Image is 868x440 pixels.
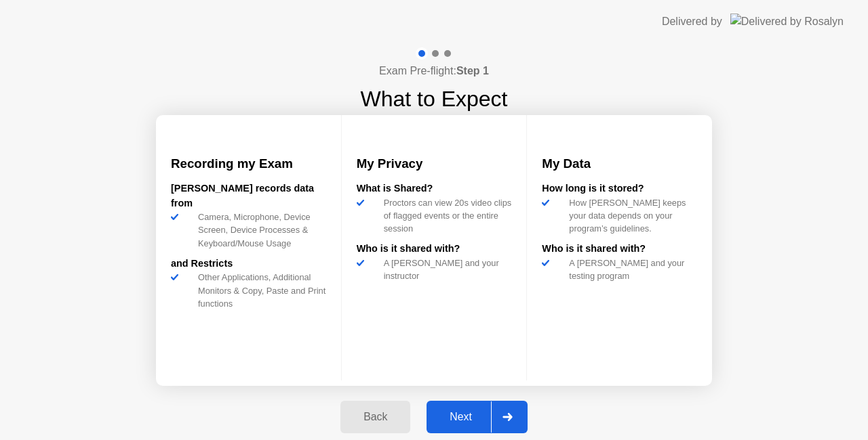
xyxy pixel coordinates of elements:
h4: Exam Pre-flight: [379,63,489,79]
div: A [PERSON_NAME] and your instructor [378,257,512,282]
div: Other Applications, Additional Monitors & Copy, Paste and Print functions [193,271,326,310]
b: Step 1 [456,65,489,76]
div: Who is it shared with? [542,242,697,257]
button: Back [340,401,410,433]
div: [PERSON_NAME] records data from [171,181,326,211]
button: Next [427,401,528,433]
div: Who is it shared with? [357,242,512,257]
div: How long is it stored? [542,181,697,196]
h3: My Data [542,154,697,173]
h1: What to Expect [361,83,508,115]
div: Back [344,411,406,423]
div: How [PERSON_NAME] keeps your data depends on your program’s guidelines. [564,196,697,236]
h3: My Privacy [357,154,512,173]
div: and Restricts [171,257,326,271]
div: Delivered by [662,14,722,30]
div: Proctors can view 20s video clips of flagged events or the entire session [378,196,512,236]
div: What is Shared? [357,181,512,196]
div: Camera, Microphone, Device Screen, Device Processes & Keyboard/Mouse Usage [193,211,326,250]
div: Next [431,411,491,423]
img: Delivered by Rosalyn [730,14,844,29]
div: A [PERSON_NAME] and your testing program [564,257,697,282]
h3: Recording my Exam [171,154,326,173]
